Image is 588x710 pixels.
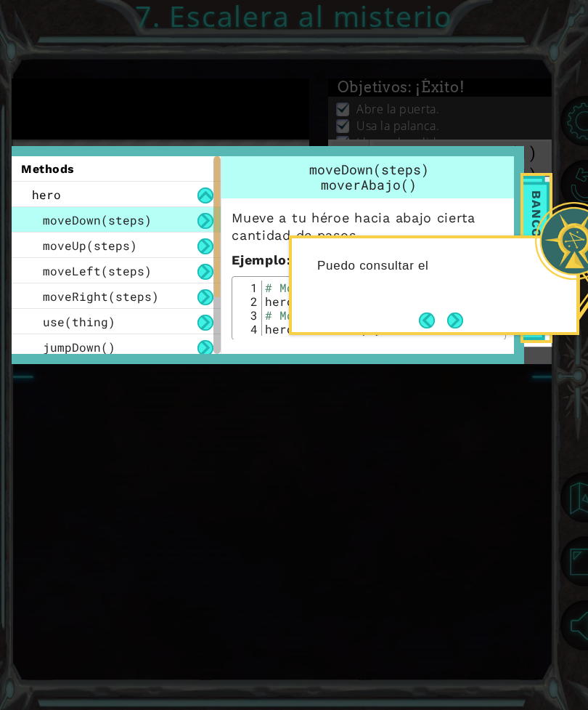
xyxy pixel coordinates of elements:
[43,289,159,304] span: moveRight(steps)
[43,314,115,329] span: use(thing)
[21,162,75,176] span: methods
[3,156,221,182] div: methods
[232,209,506,244] p: Mueve a tu héroe hacia abajo cierta cantidad de pasos.
[236,281,262,294] div: 1
[236,322,262,336] div: 4
[43,212,152,227] span: moveDown(steps)
[232,252,291,267] strong: :
[236,308,262,322] div: 3
[236,294,262,308] div: 2
[43,339,115,355] span: jumpDown()
[447,312,463,328] button: Next
[232,252,287,267] span: Ejemplo
[221,156,516,198] div: moveDown(steps)moverAbajo()
[419,312,447,328] button: Back
[525,185,548,331] span: Banco de códigos
[317,258,534,274] p: Puedo consultar el
[32,187,61,202] span: hero
[43,263,152,278] span: moveLeft(steps)
[321,176,417,193] span: moverAbajo()
[309,161,429,178] span: moveDown(steps)
[43,238,137,253] span: moveUp(steps)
